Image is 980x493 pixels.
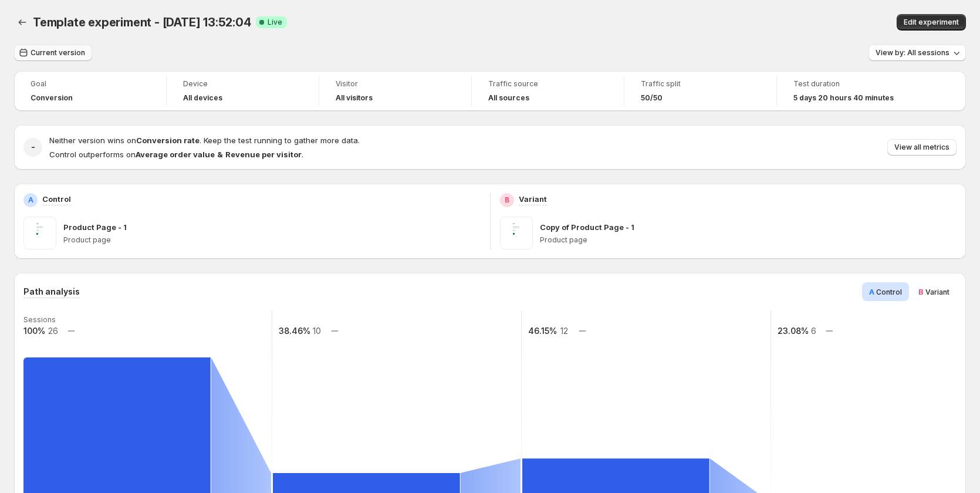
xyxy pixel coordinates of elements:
span: Current version [31,48,85,58]
span: A [869,287,874,296]
span: 5 days 20 hours 40 minutes [793,93,894,103]
span: 50/50 [641,93,663,103]
text: 46.15% [528,326,557,336]
h2: B [505,195,509,205]
p: Variant [519,193,547,205]
img: Copy of Product Page - 1 [500,217,533,249]
h2: - [31,141,35,153]
span: View by: All sessions [876,48,949,58]
text: 38.46% [279,326,310,336]
h4: All sources [488,93,529,103]
span: Device [183,79,302,89]
p: Product page [63,235,481,245]
span: Goal [31,79,150,89]
span: Template experiment - [DATE] 13:52:04 [33,15,251,29]
a: GoalConversion [31,78,150,104]
span: Traffic split [641,79,760,89]
span: Control outperforms on . [49,150,303,159]
strong: Revenue per visitor [225,150,302,159]
strong: & [217,150,223,159]
button: View all metrics [887,139,957,156]
text: 100% [23,326,45,336]
strong: Average order value [136,150,215,159]
span: B [918,287,924,296]
text: 26 [48,326,58,336]
span: Control [876,288,902,296]
h3: Path analysis [23,286,80,298]
span: View all metrics [894,143,949,152]
span: Edit experiment [904,18,959,27]
span: Live [268,18,282,27]
a: VisitorAll visitors [336,78,455,104]
a: Traffic sourceAll sources [488,78,607,104]
text: 12 [560,326,568,336]
a: Traffic split50/50 [641,78,760,104]
span: Traffic source [488,79,607,89]
button: Back [14,14,31,31]
p: Control [42,193,71,205]
span: Visitor [336,79,455,89]
text: 6 [811,326,816,336]
h2: A [28,195,33,205]
button: Edit experiment [897,14,966,31]
text: 23.08% [778,326,809,336]
text: 10 [313,326,321,336]
span: Test duration [793,79,913,89]
span: Conversion [31,93,73,103]
text: Sessions [23,315,56,324]
a: Test duration5 days 20 hours 40 minutes [793,78,913,104]
a: DeviceAll devices [183,78,302,104]
span: Variant [925,288,949,296]
h4: All visitors [336,93,373,103]
img: Product Page - 1 [23,217,56,249]
button: Current version [14,45,92,61]
strong: Conversion rate [136,136,200,145]
p: Copy of Product Page - 1 [540,221,634,233]
p: Product Page - 1 [63,221,127,233]
h4: All devices [183,93,222,103]
button: View by: All sessions [869,45,966,61]
p: Product page [540,235,957,245]
span: Neither version wins on . Keep the test running to gather more data. [49,136,360,145]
